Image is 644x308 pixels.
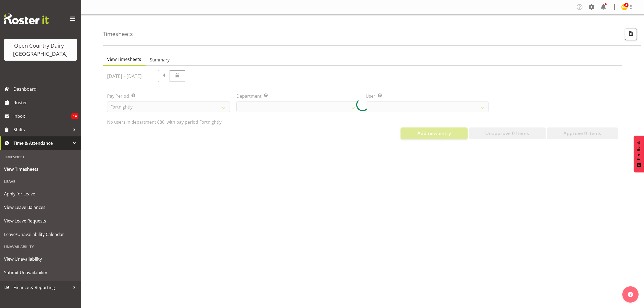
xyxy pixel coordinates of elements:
span: Finance & Reporting [14,283,70,291]
span: Inbox [14,112,71,120]
a: View Unavailability [1,252,80,266]
span: Dashboard [14,85,78,93]
a: Apply for Leave [1,187,80,201]
h4: Timesheets [103,31,133,37]
span: View Leave Requests [4,217,77,225]
span: Time & Attendance [14,139,70,147]
span: Apply for Leave [4,190,77,198]
span: Shifts [14,126,70,134]
span: View Timesheets [107,56,141,63]
a: Leave/Unavailability Calendar [1,228,80,241]
div: Leave [1,176,80,187]
button: Feedback - Show survey [634,136,644,172]
div: Timesheet [1,151,80,162]
span: Roster [14,99,78,107]
span: Feedback [636,141,641,160]
span: View Leave Balances [4,203,77,211]
img: Rosterit website logo [4,14,49,24]
div: Open Country Dairy - [GEOGRAPHIC_DATA] [9,42,72,58]
a: View Leave Requests [1,214,80,228]
span: Leave/Unavailability Calendar [4,230,77,238]
a: View Timesheets [1,162,80,176]
button: Export CSV [625,28,637,40]
img: help-xxl-2.png [628,292,633,297]
a: View Leave Balances [1,201,80,214]
a: Submit Unavailability [1,266,80,279]
span: 14 [71,113,78,119]
span: View Timesheets [4,165,77,173]
img: milk-reception-awarua7542.jpg [621,4,628,10]
div: Unavailability [1,241,80,252]
span: Summary [150,57,170,63]
span: View Unavailability [4,255,77,263]
span: Submit Unavailability [4,268,77,277]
